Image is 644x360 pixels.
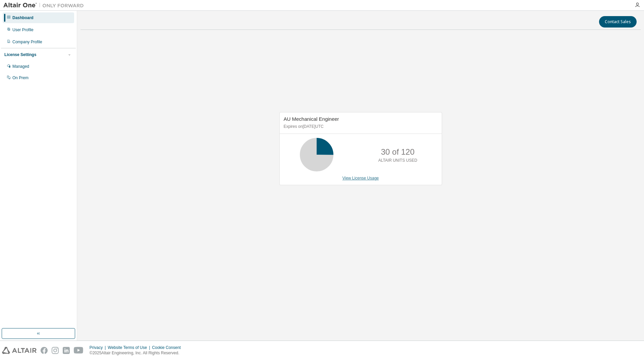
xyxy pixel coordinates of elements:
[2,347,37,354] img: altair_logo.svg
[152,345,184,350] div: Cookie Consent
[90,350,185,356] p: © 2025 Altair Engineering, Inc. All Rights Reserved.
[3,2,87,9] img: Altair One
[12,15,34,20] div: Dashboard
[52,347,59,354] img: instagram.svg
[12,64,29,69] div: Managed
[381,146,415,158] p: 30 of 120
[284,116,339,122] span: AU Mechanical Engineer
[4,52,36,57] div: License Settings
[284,124,436,130] p: Expires on [DATE] UTC
[342,176,379,181] a: View License Usage
[12,27,34,33] div: User Profile
[90,345,108,350] div: Privacy
[12,75,29,81] div: On Prem
[41,347,48,354] img: facebook.svg
[599,16,637,28] button: Contact Sales
[378,158,417,163] p: ALTAIR UNITS USED
[108,345,152,350] div: Website Terms of Use
[12,39,42,45] div: Company Profile
[74,347,84,354] img: youtube.svg
[63,347,70,354] img: linkedin.svg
